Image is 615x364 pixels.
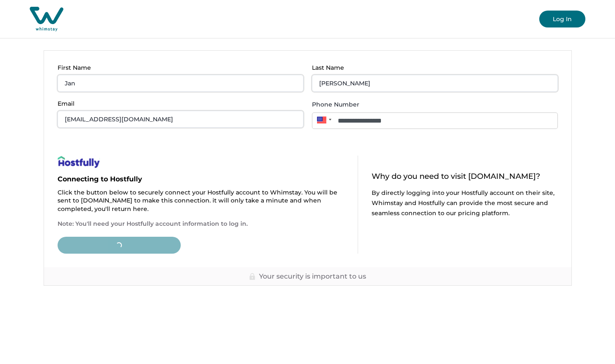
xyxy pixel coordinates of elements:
[30,7,63,31] img: Whimstay Host
[312,100,553,109] label: Phone Number
[312,112,334,127] div: United States: + 1
[58,75,303,92] input: Enter first name
[58,111,303,128] input: Enter email
[372,188,558,218] p: By directly logging into your Hostfully account on their site, Whimstay and Hostfully can provide...
[58,100,298,107] p: Email
[539,11,585,27] button: Log In
[58,64,298,71] p: First Name
[259,272,366,281] p: Your security is important to us
[312,64,553,71] p: Last Name
[312,75,558,92] input: Enter last name
[372,172,558,181] p: Why do you need to visit [DOMAIN_NAME]?
[58,175,344,183] p: Connecting to Hostfully
[58,220,344,228] p: Note: You'll need your Hostfully account information to log in.
[58,156,100,168] img: help-page-image
[58,189,344,213] p: Click the button below to securely connect your Hostfully account to Whimstay. You will be sent t...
